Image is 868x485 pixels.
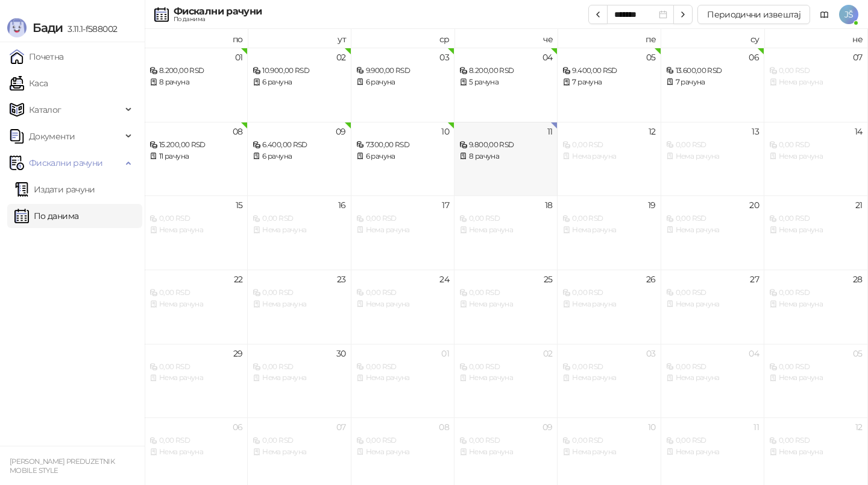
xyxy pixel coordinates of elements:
td: 2025-09-26 [558,270,661,344]
div: 5 рачуна [459,77,552,88]
td: 2025-10-05 [764,344,867,418]
div: 11 [753,423,759,431]
div: Нема рачуна [666,372,759,384]
td: 2025-09-08 [145,122,248,196]
div: 0,00 RSD [253,287,345,299]
a: Документација [815,5,834,24]
div: Нема рачуна [666,446,759,458]
span: JŠ [839,5,858,24]
td: 2025-09-20 [661,195,764,270]
div: 0,00 RSD [356,435,449,446]
span: 3.11.1-f588002 [63,24,117,34]
div: Нема рачуна [769,151,862,162]
div: 02 [543,349,553,358]
div: 04 [749,349,759,358]
a: Почетна [10,45,64,69]
div: Нема рачуна [459,446,552,458]
a: По данима [14,204,78,228]
div: 29 [233,349,243,358]
th: не [764,29,867,48]
div: 08 [439,423,449,431]
div: 08 [233,127,243,136]
div: 14 [855,127,863,136]
div: 07 [336,423,346,431]
div: 15 [236,201,243,209]
th: су [661,29,764,48]
td: 2025-09-14 [764,122,867,196]
td: 2025-09-03 [351,48,454,122]
th: пе [558,29,661,48]
div: Нема рачуна [769,299,862,310]
div: Нема рачуна [769,77,862,88]
div: 0,00 RSD [769,65,862,77]
div: 8.200,00 RSD [149,65,242,77]
div: 18 [545,201,553,209]
td: 2025-09-04 [454,48,558,122]
div: 11 [547,127,553,136]
div: Нема рачуна [253,224,345,236]
div: Нема рачуна [253,446,345,458]
td: 2025-09-06 [661,48,764,122]
div: 22 [234,275,243,284]
td: 2025-09-12 [558,122,661,196]
div: 6 рачуна [253,151,345,162]
td: 2025-09-22 [145,270,248,344]
div: 13.600,00 RSD [666,65,759,77]
div: 05 [853,349,863,358]
div: 10 [648,423,656,431]
div: 09 [336,127,346,136]
small: [PERSON_NAME] PREDUZETNIK MOBILE STYLE [10,457,115,475]
div: 28 [853,275,863,284]
img: Logo [7,18,27,37]
div: 26 [646,275,656,284]
td: 2025-09-17 [351,195,454,270]
div: 24 [439,275,449,284]
div: 0,00 RSD [459,213,552,224]
div: 0,00 RSD [356,287,449,299]
div: 04 [542,53,553,62]
div: 0,00 RSD [562,213,655,224]
div: 0,00 RSD [149,213,242,224]
div: 16 [338,201,346,209]
td: 2025-10-01 [351,344,454,418]
div: 23 [337,275,346,284]
span: Бади [33,21,63,35]
div: 9.400,00 RSD [562,65,655,77]
div: 27 [750,275,759,284]
div: 03 [439,53,449,62]
div: 9.800,00 RSD [459,139,552,151]
div: 6.400,00 RSD [253,139,345,151]
div: Нема рачуна [149,224,242,236]
div: 20 [749,201,759,209]
button: Периодични извештај [697,5,810,24]
a: Каса [10,71,48,95]
div: Нема рачуна [666,224,759,236]
div: 06 [749,53,759,62]
div: 6 рачуна [356,151,449,162]
div: 8 рачуна [149,77,242,88]
td: 2025-09-25 [454,270,558,344]
div: 0,00 RSD [666,287,759,299]
div: 8.200,00 RSD [459,65,552,77]
td: 2025-09-07 [764,48,867,122]
div: Нема рачуна [253,372,345,384]
div: 0,00 RSD [253,361,345,373]
div: 6 рачуна [356,77,449,88]
div: 9.900,00 RSD [356,65,449,77]
span: Фискални рачуни [29,151,102,175]
div: 09 [542,423,553,431]
td: 2025-09-02 [248,48,351,122]
td: 2025-09-29 [145,344,248,418]
div: 0,00 RSD [666,361,759,373]
div: 01 [235,53,243,62]
div: 0,00 RSD [562,435,655,446]
th: ср [351,29,454,48]
td: 2025-10-03 [558,344,661,418]
div: Нема рачуна [769,446,862,458]
div: Нема рачуна [253,299,345,310]
div: 06 [233,423,243,431]
th: че [454,29,558,48]
div: 0,00 RSD [769,361,862,373]
div: 7.300,00 RSD [356,139,449,151]
td: 2025-09-24 [351,270,454,344]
